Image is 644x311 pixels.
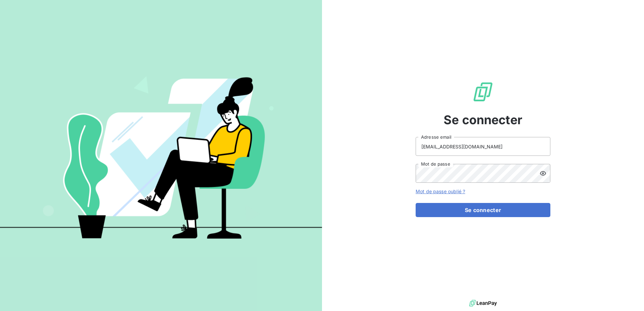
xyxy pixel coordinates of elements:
[472,81,494,103] img: Logo LeanPay
[469,298,497,308] img: logo
[444,111,522,129] span: Se connecter
[416,188,465,194] a: Mot de passe oublié ?
[416,203,550,217] button: Se connecter
[416,137,550,156] input: placeholder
